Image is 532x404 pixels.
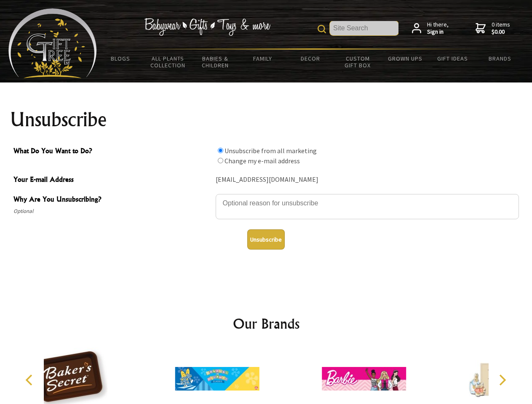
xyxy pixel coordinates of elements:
[492,28,510,36] strong: $0.00
[429,50,476,67] a: Gift Ideas
[13,146,211,158] span: What Do You Want to Do?
[192,50,239,74] a: Babies & Children
[330,21,398,35] input: Site Search
[218,158,223,163] input: What Do You Want to Do?
[216,194,519,219] textarea: Why Are You Unsubscribing?
[97,50,144,67] a: BLOGS
[13,194,211,206] span: Why Are You Unsubscribing?
[381,50,429,67] a: Grown Ups
[218,148,223,153] input: What Do You Want to Do?
[492,21,510,36] span: 0 items
[334,50,382,74] a: Custom Gift Box
[216,173,519,186] div: [EMAIL_ADDRESS][DOMAIN_NAME]
[225,157,300,165] label: Change my e-mail address
[21,371,40,389] button: Previous
[13,206,211,216] span: Optional
[286,50,334,67] a: Decor
[13,174,211,186] span: Your E-mail Address
[144,18,270,36] img: Babywear - Gifts - Toys & more
[476,21,510,36] a: 0 items$0.00
[493,371,511,389] button: Next
[412,21,449,36] a: Hi there,Sign in
[427,28,449,36] strong: Sign in
[427,21,449,36] span: Hi there,
[239,50,287,67] a: Family
[144,50,192,74] a: All Plants Collection
[225,146,317,155] label: Unsubscribe from all marketing
[318,25,326,33] img: product search
[17,314,516,334] h2: Our Brands
[247,229,285,250] button: Unsubscribe
[10,109,522,130] h1: Unsubscribe
[8,8,97,78] img: Babyware - Gifts - Toys and more...
[476,50,524,67] a: Brands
